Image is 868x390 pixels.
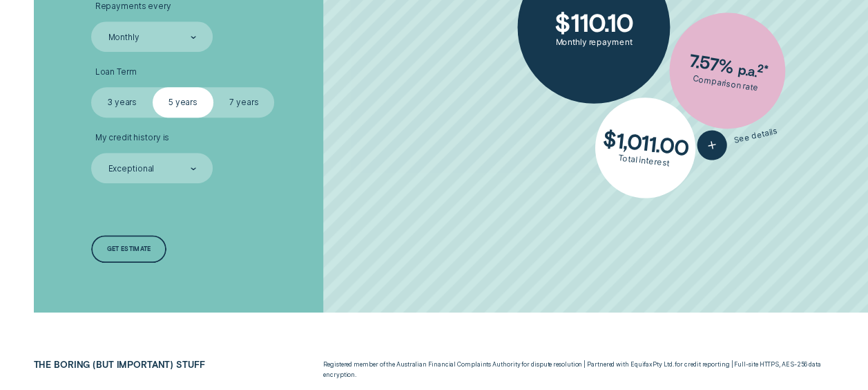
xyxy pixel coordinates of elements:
label: 7 years [213,87,274,118]
div: Exceptional [108,163,155,174]
label: 3 years [91,87,152,118]
h2: The boring (but important) stuff [28,360,260,370]
p: Registered member of the Australian Financial Complaints Authority for dispute resolution | Partn... [323,360,834,380]
a: Get estimate [91,235,166,263]
span: Pty [653,360,662,368]
div: Monthly [108,32,139,43]
span: L T D [664,360,673,368]
span: See details [733,126,778,145]
span: Ltd [664,360,673,368]
button: See details [694,116,780,163]
span: P T Y [653,360,662,368]
label: 5 years [153,87,213,118]
span: Repayments every [95,1,171,12]
span: Loan Term [95,67,137,77]
span: My credit history is [95,133,170,143]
